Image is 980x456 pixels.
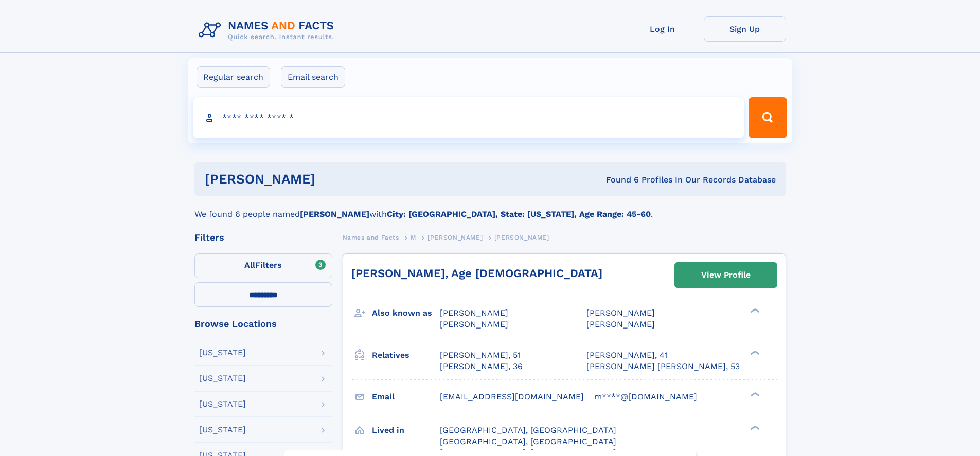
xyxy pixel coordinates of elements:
[411,231,416,244] a: M
[748,391,760,397] div: ❯
[197,66,270,88] label: Regular search
[199,349,246,357] div: [US_STATE]
[440,361,523,372] a: [PERSON_NAME], 36
[411,234,416,241] span: M
[427,231,483,244] a: [PERSON_NAME]
[199,374,246,382] div: [US_STATE]
[199,400,246,408] div: [US_STATE]
[586,361,740,372] a: [PERSON_NAME] [PERSON_NAME], 53
[372,422,440,439] h3: Lived in
[194,16,343,44] img: Logo Names and Facts
[387,209,651,219] b: City: [GEOGRAPHIC_DATA], State: [US_STATE], Age Range: 45-60
[440,308,508,318] span: [PERSON_NAME]
[440,319,508,329] span: [PERSON_NAME]
[440,436,616,446] span: [GEOGRAPHIC_DATA], [GEOGRAPHIC_DATA]
[621,16,704,42] a: Log In
[300,209,369,219] b: [PERSON_NAME]
[199,426,246,434] div: [US_STATE]
[343,231,399,244] a: Names and Facts
[194,233,332,242] div: Filters
[372,346,440,364] h3: Relatives
[586,350,668,361] a: [PERSON_NAME], 41
[460,174,776,186] div: Found 6 Profiles In Our Records Database
[372,388,440,406] h3: Email
[701,263,751,287] div: View Profile
[748,349,760,356] div: ❯
[440,350,521,361] a: [PERSON_NAME], 51
[494,234,549,241] span: [PERSON_NAME]
[586,308,655,318] span: [PERSON_NAME]
[440,392,584,402] span: [EMAIL_ADDRESS][DOMAIN_NAME]
[281,66,345,88] label: Email search
[193,97,744,138] input: search input
[748,424,760,431] div: ❯
[704,16,786,42] a: Sign Up
[372,304,440,322] h3: Also known as
[194,196,786,221] div: We found 6 people named with .
[675,263,777,287] a: View Profile
[351,267,602,280] a: [PERSON_NAME], Age [DEMOGRAPHIC_DATA]
[748,307,760,314] div: ❯
[194,253,332,278] label: Filters
[440,425,616,435] span: [GEOGRAPHIC_DATA], [GEOGRAPHIC_DATA]
[205,173,461,186] h1: [PERSON_NAME]
[749,97,787,138] button: Search Button
[427,234,483,241] span: [PERSON_NAME]
[194,319,332,329] div: Browse Locations
[586,319,655,329] span: [PERSON_NAME]
[244,260,255,270] span: All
